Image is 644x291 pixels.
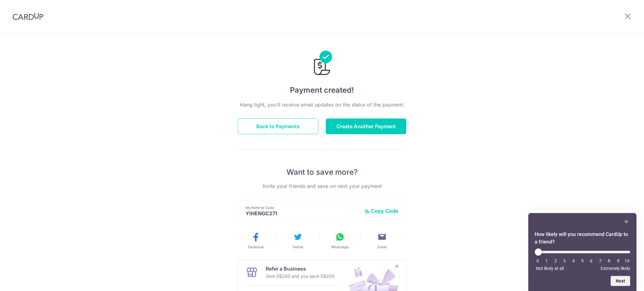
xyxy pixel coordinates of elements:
li: 1 [543,258,550,263]
span: Twitter [292,244,303,250]
li: 9 [615,258,621,263]
button: Email [364,232,401,250]
div: How likely will you recommend CardUp to a friend? Select an option from 0 to 10, with 0 being Not... [535,248,630,271]
p: Want to save more? [238,167,406,177]
p: My Referral Code [246,205,359,210]
span: Not likely at all [536,266,564,271]
li: 0 [535,258,541,263]
button: Twitter [279,232,316,250]
li: 7 [597,258,603,263]
span: Email [378,244,387,250]
p: Hang tight, you’ll receive email updates on the status of the payment. [238,101,406,108]
div: How likely will you recommend CardUp to a friend? Select an option from 0 to 10, with 0 being Not... [535,218,630,286]
h4: Payment created! [238,85,406,96]
li: 5 [579,258,586,263]
p: Refer a Business [266,265,335,272]
h2: How likely will you recommend CardUp to a friend? Select an option from 0 to 10, with 0 being Not... [535,231,630,246]
img: CardUp [13,13,43,20]
li: 2 [552,258,559,263]
li: 3 [561,258,568,263]
img: Payments [312,51,332,77]
p: YIHENGC271 [246,210,359,217]
li: 6 [588,258,594,263]
li: 10 [624,258,630,263]
li: 8 [606,258,612,263]
span: WhatsApp [331,244,349,250]
button: WhatsApp [321,232,358,250]
button: Facebook [237,232,274,250]
span: Extremely likely [601,266,630,271]
button: Copy Code [364,208,398,214]
p: Invite your friends and save on next your payment [238,182,406,190]
p: Give S$200 and you save S$200 [266,272,335,280]
span: Facebook [248,244,264,250]
button: Create Another Payment [326,118,406,134]
button: Back to Payments [238,118,318,134]
button: Next question [611,276,630,286]
button: Hide survey [623,218,630,226]
li: 4 [570,258,577,263]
